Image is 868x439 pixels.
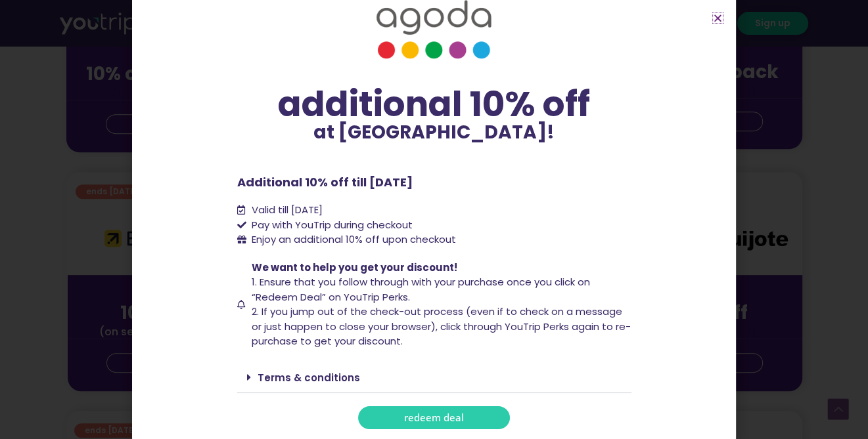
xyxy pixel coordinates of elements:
a: Close [713,13,723,23]
p: at [GEOGRAPHIC_DATA]! [237,123,631,142]
p: Additional 10% off till [DATE] [237,173,631,191]
div: additional 10% off [237,85,631,123]
span: 2. If you jump out of the check-out process (even if to check on a message or just happen to clos... [252,304,631,348]
span: 1. Ensure that you follow through with your purchase once you click on “Redeem Deal” on YouTrip P... [252,275,590,304]
a: Terms & conditions [258,371,360,385]
span: Pay with YouTrip during checkout [248,218,413,233]
a: redeem deal [358,406,510,429]
span: We want to help you get your discount! [252,261,457,274]
span: Valid till [DATE] [248,203,323,218]
div: Terms & conditions [237,362,631,393]
span: redeem deal [404,413,464,423]
span: Enjoy an additional 10% off upon checkout [252,232,456,246]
